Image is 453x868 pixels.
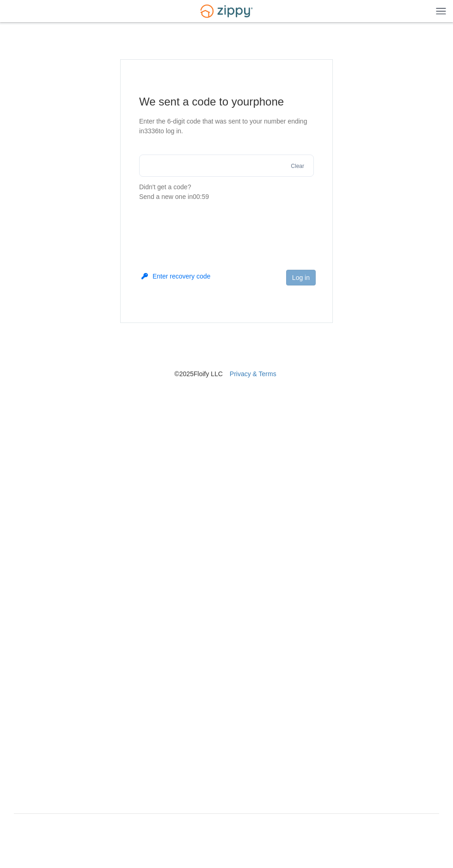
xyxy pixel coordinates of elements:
[288,162,307,171] button: Clear
[230,370,276,378] a: Privacy & Terms
[139,192,314,202] div: Send a new one in 00:59
[141,272,210,281] button: Enter recovery code
[139,182,314,202] p: Didn't get a code?
[139,94,314,109] h1: We sent a code to your phone
[195,0,258,22] img: Logo
[286,270,316,285] button: Log in
[139,117,314,136] p: Enter the 6-digit code that was sent to your number ending in 3336 to log in.
[14,323,439,378] nav: © 2025 Floify LLC
[436,7,446,14] img: Mobile Dropdown Menu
